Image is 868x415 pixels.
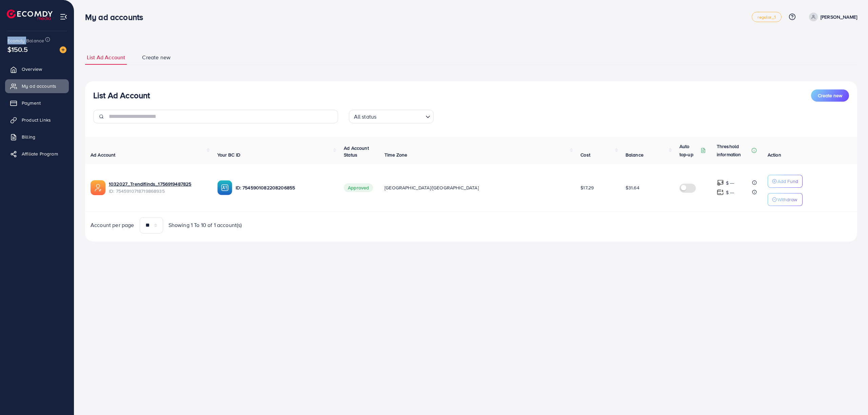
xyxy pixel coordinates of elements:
p: $ --- [726,188,734,196]
span: Billing [22,133,35,140]
img: logo [7,9,53,20]
p: Withdraw [777,195,797,204]
div: <span class='underline'>1032027_Trendifiinds_1756919487825</span></br>7545910718719868935 [109,181,206,194]
a: Billing [5,130,69,144]
span: Create new [818,92,842,99]
img: top-up amount [717,189,724,196]
a: Overview [5,62,69,76]
span: My ad accounts [22,83,56,89]
span: [GEOGRAPHIC_DATA]/[GEOGRAPHIC_DATA] [384,184,479,191]
a: My ad accounts [5,79,69,93]
img: image [60,46,66,53]
span: Product Links [22,117,51,123]
p: $ --- [726,179,734,187]
a: regular_1 [752,12,781,22]
p: Auto top-up [679,142,699,159]
span: regular_1 [757,15,775,19]
span: Ecomdy Balance [7,37,44,44]
h3: My ad accounts [85,12,149,22]
span: Create new [142,54,171,61]
span: Account per page [91,221,134,229]
span: $31.64 [626,184,639,191]
span: Time Zone [384,151,407,158]
img: ic-ba-acc.ded83a64.svg [217,180,232,195]
span: Payment [22,100,41,106]
span: Affiliate Program [22,150,58,157]
span: Ad Account [91,151,116,158]
span: Overview [22,66,42,72]
span: Action [768,151,781,158]
img: menu [60,13,67,21]
p: Add Fund [777,177,798,185]
img: top-up amount [717,179,724,186]
iframe: Chat [839,385,863,410]
div: Search for option [349,110,434,123]
a: Payment [5,96,69,110]
h3: List Ad Account [93,90,150,100]
span: $17.29 [580,184,594,191]
span: List Ad Account [87,54,125,61]
button: Create new [811,89,849,102]
img: ic-ads-acc.e4c84228.svg [91,180,105,195]
span: Balance [626,151,644,158]
button: Withdraw [768,193,803,206]
a: Product Links [5,113,69,127]
input: Search for option [378,110,422,122]
span: Showing 1 To 10 of 1 account(s) [169,221,242,229]
span: Ad Account Status [344,145,369,158]
a: [PERSON_NAME] [806,13,857,21]
span: Your BC ID [217,151,241,158]
span: All status [353,112,378,122]
span: $150.5 [7,44,28,54]
p: Threshold information [717,142,750,159]
p: ID: 7545901082208206855 [236,184,333,192]
span: Cost [580,151,590,158]
span: ID: 7545910718719868935 [109,188,206,194]
button: Add Fund [768,175,803,188]
p: [PERSON_NAME] [821,13,857,21]
span: Approved [344,183,373,192]
a: 1032027_Trendifiinds_1756919487825 [109,181,206,187]
a: Affiliate Program [5,147,69,161]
